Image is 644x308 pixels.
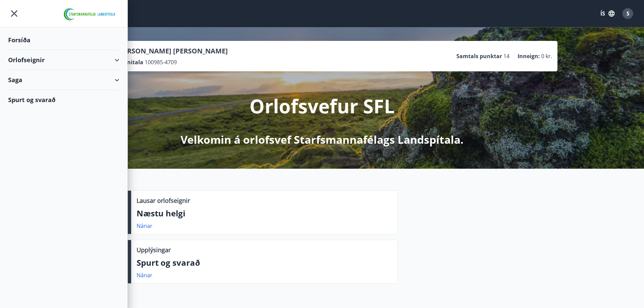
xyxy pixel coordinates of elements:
[137,245,171,254] p: Upplýsingar
[8,7,20,20] button: menu
[117,58,143,66] p: Kennitala
[8,90,119,110] div: Spurt og svarað
[137,222,152,230] a: Nánar
[503,52,509,60] span: 14
[620,5,636,22] button: S
[541,52,552,60] span: 0 kr.
[137,271,152,279] a: Nánar
[137,257,392,268] p: Spurt og svarað
[518,52,540,60] p: Inneign :
[117,46,228,56] p: [PERSON_NAME] [PERSON_NAME]
[8,30,119,50] div: Forsíða
[456,52,502,60] p: Samtals punktar
[8,50,119,70] div: Orlofseignir
[597,7,618,20] button: ÍS
[249,93,395,119] p: Orlofsvefur SFL
[145,58,177,66] span: 100985-4709
[181,132,463,147] p: Velkomin á orlofsvef Starfsmannafélags Landspítala.
[61,7,119,21] img: union_logo
[137,208,392,219] p: Næstu helgi
[137,196,190,205] p: Lausar orlofseignir
[8,70,119,90] div: Saga
[626,10,629,17] span: S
